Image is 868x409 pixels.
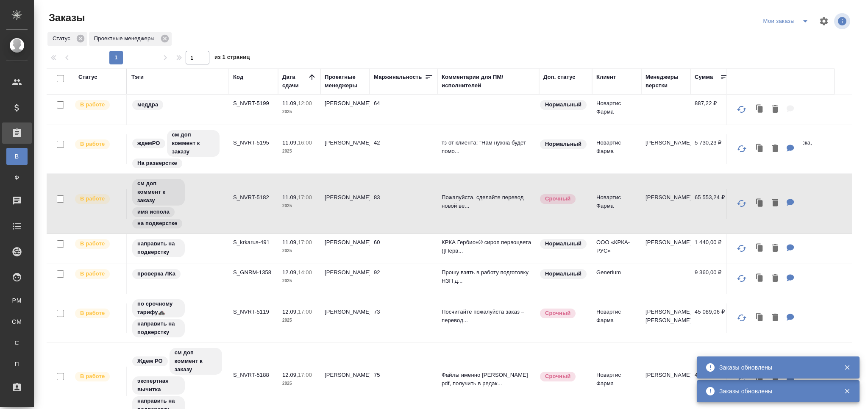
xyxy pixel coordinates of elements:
p: Новартис Фарма [596,139,637,156]
div: Заказы обновлены [719,387,831,395]
span: Заказы [47,11,85,25]
td: [PERSON_NAME] [320,367,370,396]
button: Клонировать [752,101,768,118]
span: В [11,152,23,161]
a: CM [6,313,28,330]
button: Обновить [732,308,752,328]
p: 17:00 [298,194,312,200]
p: [PERSON_NAME] [645,193,686,202]
p: Новартис Фарма [596,371,637,388]
p: [PERSON_NAME] [645,238,686,247]
p: В работе [80,270,105,278]
td: 1 440,00 ₽ [690,234,733,264]
p: В работе [80,239,105,248]
p: 12.09, [282,372,298,378]
p: 17:00 [298,239,312,245]
div: Статус [47,32,87,46]
div: Дата сдачи [282,73,308,90]
p: 14:00 [298,269,312,275]
button: Клонировать [752,270,768,287]
td: 65 553,24 ₽ [690,189,733,219]
td: [PERSON_NAME] [320,234,370,264]
p: Срочный [545,372,570,381]
p: 16:00 [298,139,312,146]
td: 5 730,23 ₽ [690,134,733,164]
p: на подверстке [137,219,177,228]
span: PM [11,296,23,305]
div: Клиент [596,73,616,81]
td: [PERSON_NAME] [320,95,370,125]
p: 11.09, [282,239,298,245]
span: Посмотреть информацию [834,13,852,29]
td: 42 [370,134,437,164]
a: PM [6,292,28,309]
div: Статус по умолчанию для стандартных заказов [539,238,588,250]
div: Выставляет ПМ после принятия заказа от КМа [74,308,122,319]
p: Статус [53,34,73,43]
p: 2025 [282,247,316,255]
p: 11.09, [282,194,298,200]
div: Менеджеры верстки [645,73,686,90]
p: см доп коммент к заказу [137,179,180,205]
p: 12.09, [282,269,298,275]
button: Клонировать [752,240,768,257]
div: Комментарии для ПМ/исполнителей [442,73,535,90]
p: Новартис Фарма [596,99,637,116]
p: имя испола [137,208,170,216]
p: Новартис Фарма [596,308,637,325]
p: по срочному тарифу🚓 [137,300,180,317]
p: 2025 [282,379,316,388]
p: 11.09, [282,139,298,146]
p: Файлы именно [PERSON_NAME] pdf, получить в редак... [442,371,535,388]
p: Ждем РО [137,357,163,365]
p: меддра [137,100,158,109]
div: Заказы обновлены [719,363,831,372]
div: Статус по умолчанию для стандартных заказов [539,99,588,111]
button: Удалить [768,240,782,257]
a: С [6,334,28,351]
p: Нормальный [545,239,581,248]
button: Для ПМ: тз от клиента: "Нам нужна будет помощь с небольшими правками по переводу глобальных матер... [782,140,798,158]
button: Клонировать [752,309,768,327]
p: В работе [80,140,105,148]
div: проверка ЛКа [131,268,225,280]
p: 11.09, [282,100,298,106]
p: На разверстке [137,159,177,167]
p: Прошу взять в работу подготовку НЗП д... [442,268,535,285]
button: Для ПМ: Прошу взять в работу подготовку НЗП документа, который был переведен ранее, и подшить его... [782,270,798,287]
a: П [6,356,28,373]
button: Удалить [768,101,782,118]
p: S_NVRT-5195 [233,139,274,147]
p: S_NVRT-5199 [233,99,274,108]
button: Обновить [732,139,752,159]
td: 92 [370,264,437,294]
p: S_NVRT-5182 [233,193,274,202]
p: В работе [80,372,105,381]
p: 17:00 [298,309,312,315]
button: Клонировать [752,195,768,212]
p: Срочный [545,309,570,317]
div: Статус [78,73,97,81]
td: 83 [370,189,437,219]
button: Обновить [732,238,752,259]
p: Срочный [545,195,570,203]
p: S_NVRT-5188 [233,371,274,379]
span: П [11,360,23,368]
td: 60 [370,234,437,264]
span: CM [11,317,23,326]
p: Пожалуйста, сделайте перевод новой ве... [442,193,535,210]
div: Выставляется автоматически, если на указанный объем услуг необходимо больше времени в стандартном... [539,308,588,319]
p: 12.09, [282,309,298,315]
p: КРКА Гербион® сироп первоцвета ([Перв... [442,238,535,255]
p: S_krkarus-491 [233,238,274,247]
button: Закрыть [838,387,856,395]
div: Выставляет ПМ после принятия заказа от КМа [74,99,122,111]
div: Выставляет ПМ после принятия заказа от КМа [74,268,122,280]
div: split button [761,14,814,28]
p: Новартис Фарма [596,193,637,210]
td: 887,22 ₽ [690,95,733,125]
td: [PERSON_NAME] [320,189,370,219]
td: [PERSON_NAME] [320,134,370,164]
div: Выставляет ПМ после принятия заказа от КМа [74,238,122,250]
p: Проектные менеджеры [94,34,158,43]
